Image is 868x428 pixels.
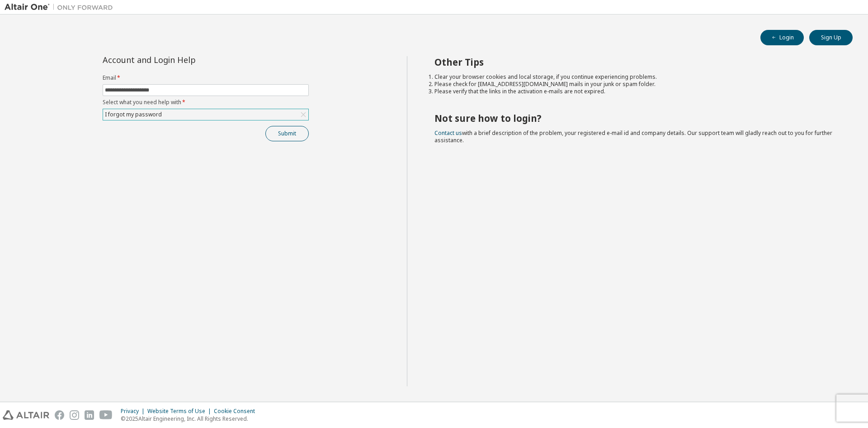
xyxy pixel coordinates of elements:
li: Please verify that the links in the activation e-mails are not expired. [434,88,837,95]
img: altair_logo.svg [3,410,49,420]
h2: Other Tips [434,56,837,68]
button: Login [760,30,804,45]
button: Sign Up [809,30,853,45]
span: with a brief description of the problem, your registered e-mail id and company details. Our suppo... [434,129,832,144]
a: Contact us [434,129,462,137]
h2: Not sure how to login? [434,112,837,124]
img: facebook.svg [55,410,64,420]
div: Website Terms of Use [147,408,214,415]
div: Account and Login Help [103,56,268,63]
img: instagram.svg [70,410,79,420]
img: linkedin.svg [85,410,94,420]
li: Clear your browser cookies and local storage, if you continue experiencing problems. [434,73,837,81]
div: I forgot my password [103,109,308,120]
li: Please check for [EMAIL_ADDRESS][DOMAIN_NAME] mails in your junk or spam folder. [434,81,837,88]
div: I forgot my password [104,110,163,120]
img: youtube.svg [99,410,113,420]
label: Email [103,74,309,82]
img: Altair One [5,3,118,12]
button: Submit [265,126,309,141]
p: © 2025 Altair Engineering, Inc. All Rights Reserved. [121,415,260,423]
label: Select what you need help with [103,99,309,106]
div: Cookie Consent [214,408,260,415]
div: Privacy [121,408,147,415]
